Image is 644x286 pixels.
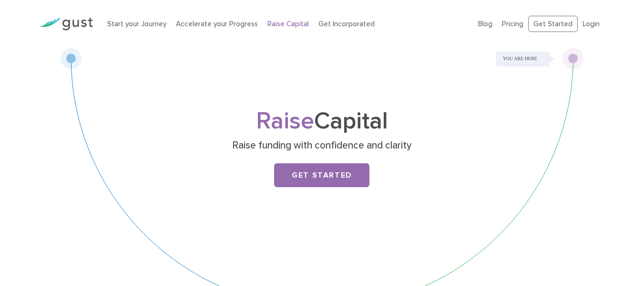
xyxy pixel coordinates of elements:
[176,20,258,28] a: Accelerate your Progress
[478,20,492,28] a: Blog
[502,20,523,28] a: Pricing
[40,18,93,31] img: Gust Logo
[256,107,314,135] span: Raise
[583,20,600,28] a: Login
[318,20,375,28] a: Get Incorporated
[107,20,166,28] a: Start your Journey
[274,163,369,187] a: Get Started
[267,20,309,28] a: Raise Capital
[137,139,507,152] p: Raise funding with confidence and clarity
[133,110,510,132] h1: Capital
[528,16,578,32] a: Get Started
